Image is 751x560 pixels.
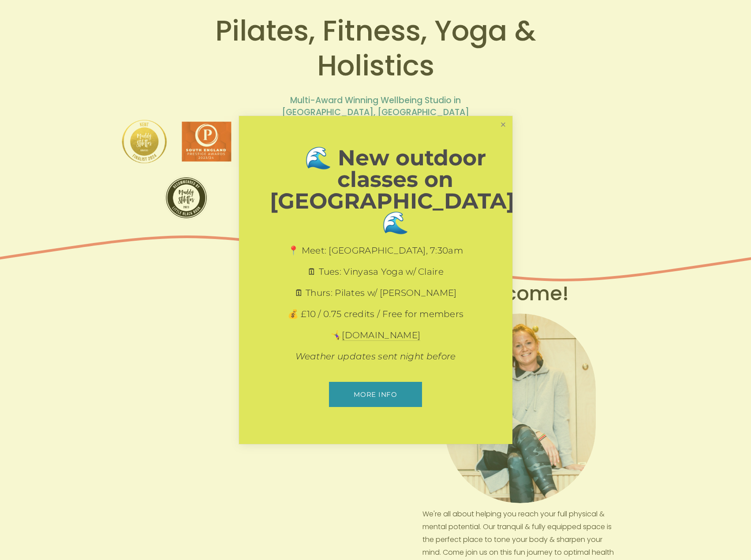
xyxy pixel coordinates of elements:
[270,329,482,341] p: 🤸‍♀️
[342,330,420,341] a: [DOMAIN_NAME]
[270,265,482,278] p: 🗓 Tues: Vinyasa Yoga w/ Claire
[270,308,482,320] p: 💰 £10 / 0.75 credits / Free for members
[270,287,482,299] p: 🗓 Thurs: Pilates w/ [PERSON_NAME]
[295,351,456,362] em: Weather updates sent night before
[270,244,482,257] p: 📍 Meet: [GEOGRAPHIC_DATA], 7:30am
[495,117,511,133] a: Close
[329,382,422,407] a: More info
[270,147,521,233] h1: 🌊 New outdoor classes on [GEOGRAPHIC_DATA]! 🌊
